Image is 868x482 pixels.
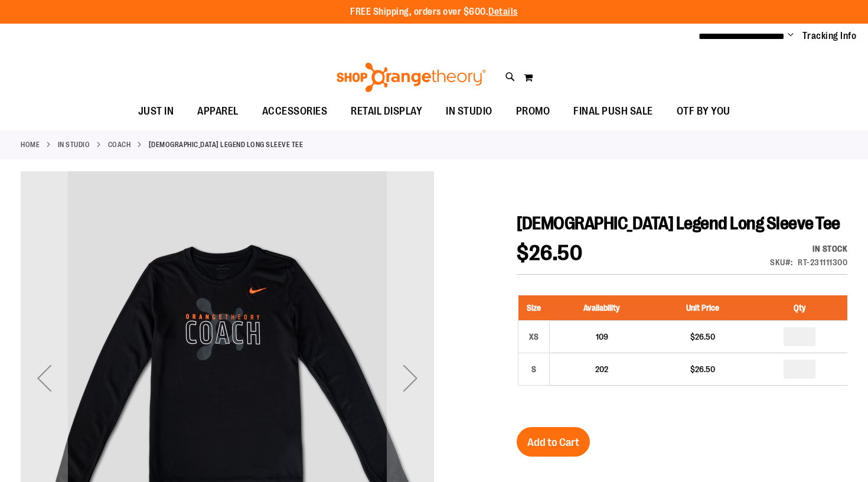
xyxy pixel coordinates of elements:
[504,98,562,125] a: PROMO
[660,363,746,375] div: $26.50
[770,243,847,255] div: Availability
[58,139,90,150] a: IN STUDIO
[149,139,304,150] strong: [DEMOGRAPHIC_DATA] Legend Long Sleeve Tee
[770,243,847,255] div: In stock
[516,98,550,125] span: PROMO
[788,30,794,42] button: Account menu
[660,331,746,343] div: $26.50
[596,332,608,341] span: 109
[654,295,752,321] th: Unit Price
[197,98,239,125] span: APPAREL
[434,98,504,125] a: IN STUDIO
[126,98,186,125] a: JUST IN
[798,256,847,268] div: RT-231111300
[517,213,840,233] span: [DEMOGRAPHIC_DATA] Legend Long Sleeve Tee
[335,63,488,92] img: Shop Orangetheory
[185,98,250,125] a: APPAREL
[262,98,328,125] span: ACCESSORIES
[527,436,579,449] span: Add to Cart
[108,139,131,150] a: Coach
[770,258,793,267] strong: SKU
[339,98,434,125] a: RETAIL DISPLAY
[350,5,518,19] p: FREE Shipping, orders over $600.
[595,364,608,374] span: 202
[446,98,492,125] span: IN STUDIO
[665,98,742,125] a: OTF BY YOU
[802,30,857,43] a: Tracking Info
[250,98,340,125] a: ACCESSORIES
[518,295,550,321] th: Size
[550,295,654,321] th: Availability
[138,98,174,125] span: JUST IN
[752,295,847,321] th: Qty
[517,427,590,457] button: Add to Cart
[488,6,518,17] a: Details
[517,241,582,265] span: $26.50
[562,98,665,125] a: FINAL PUSH SALE
[21,139,40,150] a: Home
[525,328,543,346] div: XS
[525,360,543,378] div: S
[351,98,422,125] span: RETAIL DISPLAY
[677,98,730,125] span: OTF BY YOU
[573,98,653,125] span: FINAL PUSH SALE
